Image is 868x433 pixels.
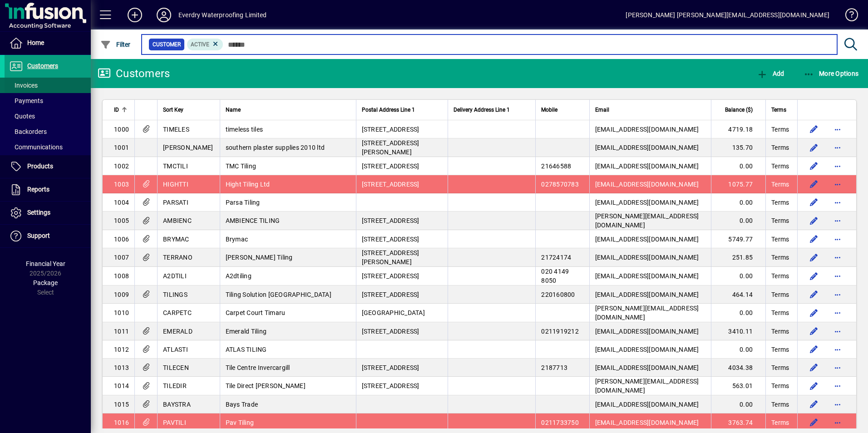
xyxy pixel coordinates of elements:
td: 0.00 [711,212,765,230]
button: More options [830,250,845,265]
span: TILEDIR [163,382,187,389]
span: Terms [771,400,789,409]
span: Communications [9,143,63,151]
span: 220160800 [541,291,575,298]
span: 1007 [114,254,129,261]
button: More options [830,305,845,320]
span: Hight Tiling Ltd [226,181,270,188]
button: Add [120,7,149,23]
span: ATLASTI [163,346,188,353]
span: Terms [771,180,789,189]
a: Support [5,225,91,247]
td: 0.00 [711,304,765,322]
div: Email [595,105,705,115]
span: Backorders [9,128,47,135]
button: More Options [801,65,861,82]
button: More options [830,324,845,339]
span: 1004 [114,199,129,206]
button: More options [830,360,845,375]
span: Terms [771,143,789,152]
button: Edit [807,342,821,357]
span: A2dtiling [226,272,252,280]
span: BAYSTRA [163,401,191,408]
span: Tiling Solution [GEOGRAPHIC_DATA] [226,291,331,298]
span: ATLAS TILING [226,346,267,353]
div: Name [226,105,350,115]
span: Emerald Tiling [226,328,267,335]
span: [STREET_ADDRESS][PERSON_NAME] [362,249,419,266]
span: [GEOGRAPHIC_DATA] [362,309,425,316]
button: More options [830,415,845,430]
button: Edit [807,140,821,155]
span: Filter [100,41,131,48]
td: 3410.11 [711,322,765,340]
button: More options [830,213,845,228]
span: TMCTILI [163,162,188,170]
span: EMERALD [163,328,192,335]
td: 0.00 [711,157,765,175]
span: Balance ($) [725,105,753,115]
button: More options [830,122,845,137]
span: [EMAIL_ADDRESS][DOMAIN_NAME] [595,236,699,243]
div: ID [114,105,129,115]
td: 0.00 [711,340,765,359]
span: AMBIENC [163,217,192,224]
span: TERRANO [163,254,192,261]
td: 3763.74 [711,413,765,432]
button: More options [830,140,845,155]
span: Parsa Tiling [226,199,260,206]
span: [EMAIL_ADDRESS][DOMAIN_NAME] [595,346,699,353]
span: TILECEN [163,364,189,371]
span: Pav Tiling [226,419,254,426]
button: Edit [807,397,821,412]
span: Home [27,39,44,46]
td: 135.70 [711,138,765,157]
span: Mobile [541,105,557,115]
span: [PERSON_NAME][EMAIL_ADDRESS][DOMAIN_NAME] [595,378,699,394]
span: 1010 [114,309,129,316]
button: Edit [807,305,821,320]
button: More options [830,287,845,302]
a: Reports [5,178,91,201]
button: Edit [807,122,821,137]
span: HIGHTTI [163,181,188,188]
span: 0211919212 [541,328,579,335]
span: Terms [771,381,789,390]
a: Invoices [5,78,91,93]
span: [EMAIL_ADDRESS][DOMAIN_NAME] [595,144,699,151]
button: Edit [807,415,821,430]
span: [STREET_ADDRESS] [362,126,419,133]
button: Edit [807,213,821,228]
span: Terms [771,162,789,171]
td: 0.00 [711,395,765,413]
span: Terms [771,327,789,336]
button: Edit [807,379,821,393]
span: TILINGS [163,291,187,298]
span: 1005 [114,217,129,224]
span: AMBIENCE TILING [226,217,280,224]
span: TMC Tiling [226,162,256,170]
span: [EMAIL_ADDRESS][DOMAIN_NAME] [595,272,699,280]
a: Home [5,32,91,54]
span: 1002 [114,162,129,170]
span: Quotes [9,113,35,120]
span: [EMAIL_ADDRESS][DOMAIN_NAME] [595,364,699,371]
td: 4719.18 [711,120,765,138]
span: 020 4149 8050 [541,268,569,284]
span: Terms [771,216,789,225]
span: Carpet Court Timaru [226,309,286,316]
span: Financial Year [26,260,65,267]
mat-chip: Activation Status: Active [187,39,223,50]
span: timeless tiles [226,126,263,133]
span: Invoices [9,82,38,89]
div: [PERSON_NAME] [PERSON_NAME][EMAIL_ADDRESS][DOMAIN_NAME] [626,8,829,22]
span: Active [191,41,209,48]
span: Terms [771,308,789,317]
span: Package [33,279,58,286]
span: PARSATI [163,199,188,206]
span: [PERSON_NAME][EMAIL_ADDRESS][DOMAIN_NAME] [595,305,699,321]
span: [STREET_ADDRESS] [362,217,419,224]
span: [EMAIL_ADDRESS][DOMAIN_NAME] [595,162,699,170]
span: Bays Trade [226,401,258,408]
span: 21646588 [541,162,571,170]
